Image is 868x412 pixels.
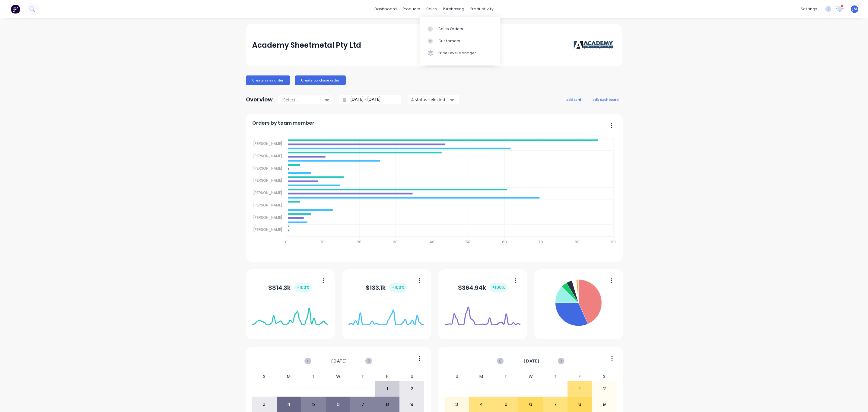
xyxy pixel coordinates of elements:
[371,5,400,14] a: dashboard
[589,95,622,103] button: edit dashboard
[538,239,543,244] tspan: 70
[798,5,820,14] div: settings
[350,372,375,381] div: T
[326,397,350,412] div: 6
[466,239,471,244] tspan: 50
[575,239,580,244] tspan: 80
[467,5,497,14] div: productivity
[445,397,469,412] div: 3
[469,372,494,381] div: M
[562,95,585,103] button: add card
[518,372,543,381] div: W
[444,372,469,381] div: S
[568,372,592,381] div: F
[301,372,326,381] div: T
[252,372,277,381] div: S
[592,372,617,381] div: S
[253,190,282,195] tspan: [PERSON_NAME]
[253,178,282,183] tspan: [PERSON_NAME]
[246,94,273,106] div: Overview
[277,397,301,412] div: 4
[574,41,616,50] img: Academy Sheetmetal Pty Ltd
[494,372,518,381] div: T
[366,283,407,292] div: $ 133.1k
[295,75,346,85] button: Create purchase order
[408,95,459,104] button: 4 status selected
[440,5,467,14] div: purchasing
[490,283,507,292] div: + 100 %
[268,283,312,292] div: $ 814.3k
[458,283,507,292] div: $ 364.94k
[400,5,423,14] div: products
[375,381,399,396] div: 1
[252,39,361,51] div: Academy Sheetmetal Pty Ltd
[420,35,500,47] a: Customers
[375,397,399,412] div: 8
[543,397,567,412] div: 7
[253,227,282,232] tspan: [PERSON_NAME]
[326,372,351,381] div: W
[400,397,424,412] div: 9
[519,397,543,412] div: 6
[246,75,290,85] button: Create sales order
[11,5,20,14] img: Factory
[494,397,518,412] div: 5
[253,153,282,158] tspan: [PERSON_NAME]
[393,239,398,244] tspan: 30
[357,239,361,244] tspan: 20
[592,381,616,396] div: 2
[351,397,375,412] div: 7
[331,358,347,364] span: [DATE]
[253,141,282,146] tspan: [PERSON_NAME]
[301,397,326,412] div: 5
[252,120,314,127] span: Orders by team member
[592,397,616,412] div: 9
[423,5,440,14] div: sales
[438,38,460,44] div: Customers
[543,372,568,381] div: T
[438,26,463,32] div: Sales Orders
[389,283,407,292] div: + 100 %
[524,358,539,364] span: [DATE]
[252,397,276,412] div: 3
[568,381,592,396] div: 1
[253,166,282,171] tspan: [PERSON_NAME]
[568,397,592,412] div: 8
[277,372,301,381] div: M
[438,50,476,56] div: Price Level Manager
[399,372,424,381] div: S
[420,47,500,59] a: Price Level Manager
[400,381,424,396] div: 2
[253,203,282,208] tspan: [PERSON_NAME]
[294,283,312,292] div: + 100 %
[375,372,400,381] div: F
[502,239,507,244] tspan: 60
[411,96,449,103] div: 4 status selected
[321,239,325,244] tspan: 10
[285,239,288,244] tspan: 0
[611,239,616,244] tspan: 90
[253,215,282,220] tspan: [PERSON_NAME]
[429,239,434,244] tspan: 40
[469,397,494,412] div: 4
[852,6,857,12] span: JM
[420,23,500,35] a: Sales Orders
